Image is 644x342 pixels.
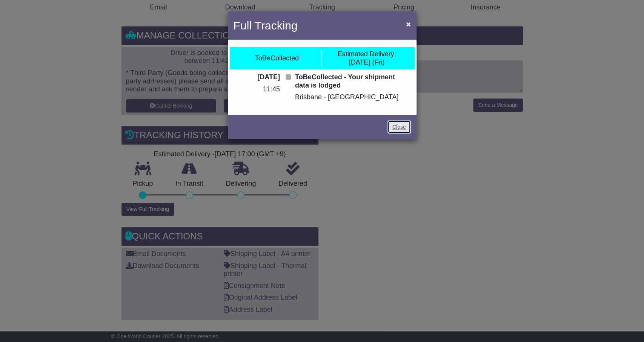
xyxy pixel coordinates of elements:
[295,93,411,102] p: Brisbane - [GEOGRAPHIC_DATA]
[234,73,280,82] p: [DATE]
[295,73,411,89] p: ToBeCollected - Your shipment data is lodged
[387,120,411,134] a: Close
[406,20,410,28] span: ×
[255,54,299,63] div: ToBeCollected
[234,17,298,34] h4: Full Tracking
[337,50,396,66] div: [DATE] (Fri)
[234,85,280,94] p: 11:45
[402,16,414,32] button: Close
[337,50,396,58] span: Estimated Delivery:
